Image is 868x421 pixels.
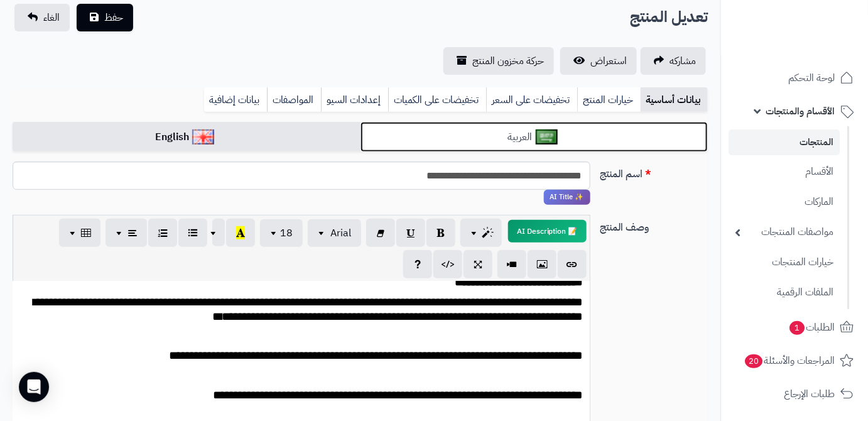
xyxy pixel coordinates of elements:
span: الغاء [43,10,60,25]
span: لوحة التحكم [788,69,835,87]
a: المواصفات [267,87,321,112]
a: English [13,122,361,153]
a: مواصفات المنتجات [729,219,840,246]
a: حركة مخزون المنتج [443,47,554,75]
button: Arial [308,219,361,247]
span: حفظ [104,10,123,25]
img: العربية [536,129,558,145]
span: 20 [745,354,762,368]
a: طلبات الإرجاع [729,379,860,409]
a: مشاركه [641,47,706,75]
img: logo-2.png [783,34,856,60]
span: المراجعات والأسئلة [744,352,835,369]
span: 1 [789,321,805,335]
a: بيانات أساسية [641,87,708,112]
a: الملفات الرقمية [729,279,840,306]
span: حركة مخزون المنتج [472,53,544,68]
span: انقر لاستخدام رفيقك الذكي [544,190,590,205]
span: Arial [330,226,351,241]
span: الأقسام والمنتجات [766,102,835,120]
a: استعراض [560,47,637,75]
a: إعدادات السيو [321,87,388,112]
a: خيارات المنتجات [729,249,840,276]
a: المنتجات [729,129,840,155]
a: العربية [361,122,708,153]
a: الغاء [14,4,70,31]
button: حفظ [77,4,133,31]
span: مشاركه [670,53,696,68]
a: الأقسام [729,158,840,185]
a: لوحة التحكم [729,63,860,93]
a: بيانات إضافية [204,87,267,112]
a: الطلبات1 [729,312,860,342]
a: خيارات المنتج [577,87,641,112]
span: الطلبات [788,319,835,336]
label: اسم المنتج [595,161,713,182]
span: استعراض [590,53,627,68]
a: تخفيضات على الكميات [388,87,486,112]
button: 📝 AI Description [508,220,587,243]
button: 18 [260,219,303,247]
div: Open Intercom Messenger [19,372,49,402]
img: English [192,129,214,145]
a: المراجعات والأسئلة20 [729,346,860,376]
h2: تعديل المنتج [630,4,708,30]
label: وصف المنتج [595,215,713,235]
a: الماركات [729,189,840,216]
span: طلبات الإرجاع [784,385,835,403]
span: 18 [280,226,293,241]
a: تخفيضات على السعر [486,87,577,112]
